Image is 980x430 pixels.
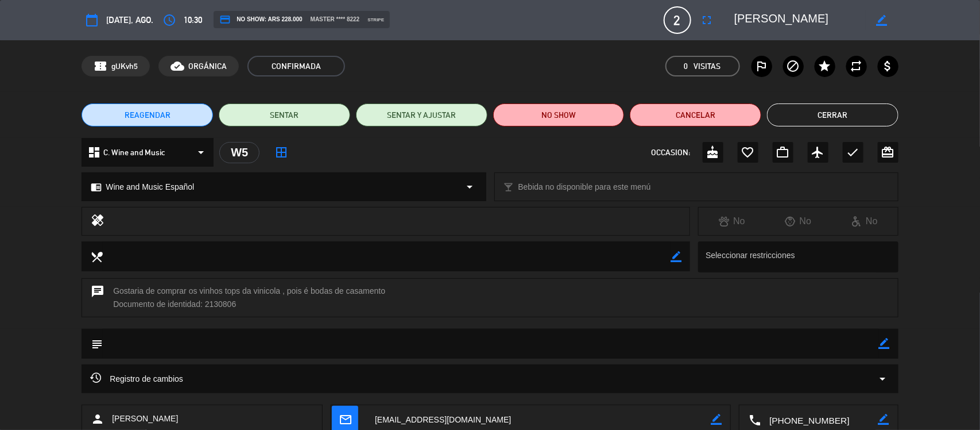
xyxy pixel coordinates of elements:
[111,60,138,73] span: gUKvh5
[125,109,171,121] span: REAGENDAR
[162,13,176,27] i: access_time
[818,59,832,73] i: star
[339,413,351,425] i: mail_outline
[694,60,721,73] em: Visitas
[684,60,688,73] span: 0
[699,214,765,229] div: No
[94,59,107,73] span: confirmation_number
[91,285,104,311] i: chat
[219,103,350,126] button: SENTAR
[188,60,227,73] span: ORGÁNICA
[503,182,514,193] i: local_bar
[878,414,889,425] i: border_color
[219,14,231,25] i: credit_card
[112,412,178,425] span: [PERSON_NAME]
[697,10,718,30] button: fullscreen
[664,6,691,34] span: 2
[776,145,790,159] i: work_outline
[90,337,103,350] i: subject
[247,56,345,76] span: CONFIRMADA
[846,145,860,159] i: check
[755,59,769,73] i: outlined_flag
[103,146,165,159] span: C. Wine and Music
[106,181,194,194] span: Wine and Music Español
[82,103,213,126] button: REAGENDAR
[219,142,259,163] div: W5
[194,145,208,159] i: arrow_drop_down
[881,145,895,159] i: card_giftcard
[767,103,898,126] button: Cerrar
[463,180,477,194] i: arrow_drop_down
[811,145,825,159] i: airplanemode_active
[91,213,104,229] i: healing
[82,10,102,30] button: calendar_today
[91,182,102,193] i: chrome_reader_mode
[85,13,99,27] i: calendar_today
[171,59,184,73] i: cloud_done
[90,250,103,263] i: local_dining
[671,251,681,262] i: border_color
[87,145,101,159] i: dashboard
[91,412,104,426] i: person
[652,146,691,159] span: OCCASION:
[630,103,761,126] button: Cancelar
[876,372,890,386] i: arrow_drop_down
[159,10,180,30] button: access_time
[90,372,183,386] span: Registro de cambios
[82,278,898,317] div: Gostaria de comprar os vinhos tops da vinicola , pois é bodas de casamento Documento de identidad...
[367,16,384,24] span: stripe
[711,414,722,425] i: border_color
[706,145,720,159] i: cake
[518,181,651,194] span: Bebida no disponible para este menú
[765,214,832,229] div: No
[184,13,202,27] span: 10:30
[356,103,487,126] button: SENTAR Y AJUSTAR
[879,338,890,349] i: border_color
[493,103,625,126] button: NO SHOW
[700,13,714,27] i: fullscreen
[274,145,288,159] i: border_all
[741,145,755,159] i: favorite_border
[106,13,153,27] span: [DATE], ago.
[787,59,800,73] i: block
[219,14,302,25] span: NO SHOW: ARS 228.000
[881,59,895,73] i: attach_money
[748,413,761,426] i: local_phone
[877,15,888,26] i: border_color
[831,214,898,229] div: No
[850,59,863,73] i: repeat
